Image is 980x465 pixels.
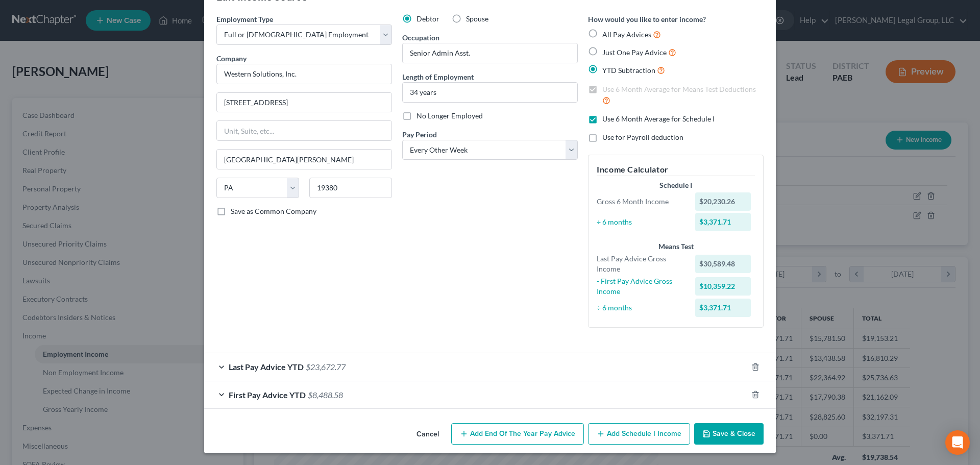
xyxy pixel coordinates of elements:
[216,54,247,63] span: Company
[403,83,577,102] input: ex: 2 years
[695,192,751,211] div: $20,230.26
[695,277,751,296] div: $10,359.22
[306,362,346,372] span: $23,672.77
[402,130,437,139] span: Pay Period
[592,217,690,227] div: ÷ 6 months
[592,303,690,313] div: ÷ 6 months
[408,424,447,445] button: Cancel
[229,390,306,400] span: First Pay Advice YTD
[694,423,764,445] button: Save & Close
[451,423,584,445] button: Add End of the Year Pay Advice
[216,64,392,84] input: Search company by name...
[588,423,690,445] button: Add Schedule I Income
[229,362,304,372] span: Last Pay Advice YTD
[402,71,474,82] label: Length of Employment
[416,14,439,23] span: Debtor
[217,121,391,140] input: Unit, Suite, etc...
[602,114,715,123] span: Use 6 Month Average for Schedule I
[945,430,970,455] div: Open Intercom Messenger
[597,241,755,252] div: Means Test
[695,255,751,273] div: $30,589.48
[403,43,577,63] input: --
[597,180,755,190] div: Schedule I
[602,85,756,93] span: Use 6 Month Average for Means Test Deductions
[592,276,690,297] div: - First Pay Advice Gross Income
[416,111,483,120] span: No Longer Employed
[602,66,655,75] span: YTD Subtraction
[466,14,488,23] span: Spouse
[592,197,690,207] div: Gross 6 Month Income
[217,93,391,112] input: Enter address...
[217,150,391,169] input: Enter city...
[402,32,439,43] label: Occupation
[695,299,751,317] div: $3,371.71
[602,48,667,57] span: Just One Pay Advice
[231,207,316,215] span: Save as Common Company
[308,390,343,400] span: $8,488.58
[597,163,755,176] h5: Income Calculator
[588,14,706,25] label: How would you like to enter income?
[602,30,651,39] span: All Pay Advices
[695,213,751,231] div: $3,371.71
[216,15,273,23] span: Employment Type
[592,254,690,274] div: Last Pay Advice Gross Income
[309,178,392,198] input: Enter zip...
[602,133,683,141] span: Use for Payroll deduction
